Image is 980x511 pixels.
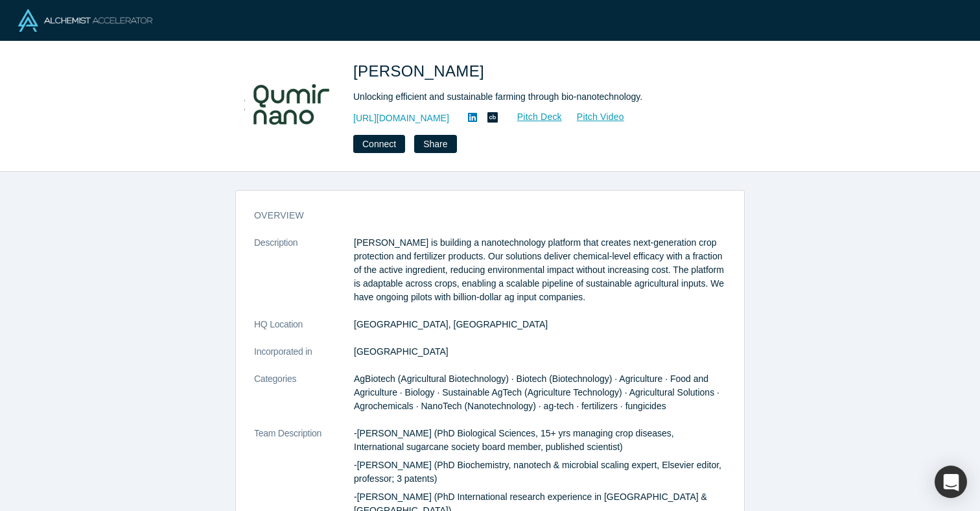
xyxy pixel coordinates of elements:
[254,209,708,222] h3: overview
[254,318,354,345] dt: HQ Location
[353,135,405,153] button: Connect
[353,62,489,80] span: [PERSON_NAME]
[353,90,716,104] div: Unlocking efficient and sustainable farming through bio-nanotechnology.
[503,110,563,125] a: Pitch Deck
[354,427,726,454] p: -[PERSON_NAME] (PhD Biological Sciences, 15+ yrs managing crop diseases, International sugarcane ...
[354,345,726,359] dd: [GEOGRAPHIC_DATA]
[244,60,335,150] img: Qumir Nano's Logo
[563,110,625,125] a: Pitch Video
[354,374,719,411] span: AgBiotech (Agricultural Biotechnology) · Biotech (Biotechnology) · Agriculture · Food and Agricul...
[414,135,456,153] button: Share
[254,236,354,318] dt: Description
[254,372,354,427] dt: Categories
[353,112,449,125] a: [URL][DOMAIN_NAME]
[354,458,726,486] p: -[PERSON_NAME] (PhD Biochemistry, nanotech & microbial scaling expert, Elsevier editor, professor...
[18,9,152,32] img: Alchemist Logo
[354,236,726,304] p: [PERSON_NAME] is building a nanotechnology platform that creates next-generation crop protection ...
[354,318,726,331] dd: [GEOGRAPHIC_DATA], [GEOGRAPHIC_DATA]
[254,345,354,372] dt: Incorporated in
